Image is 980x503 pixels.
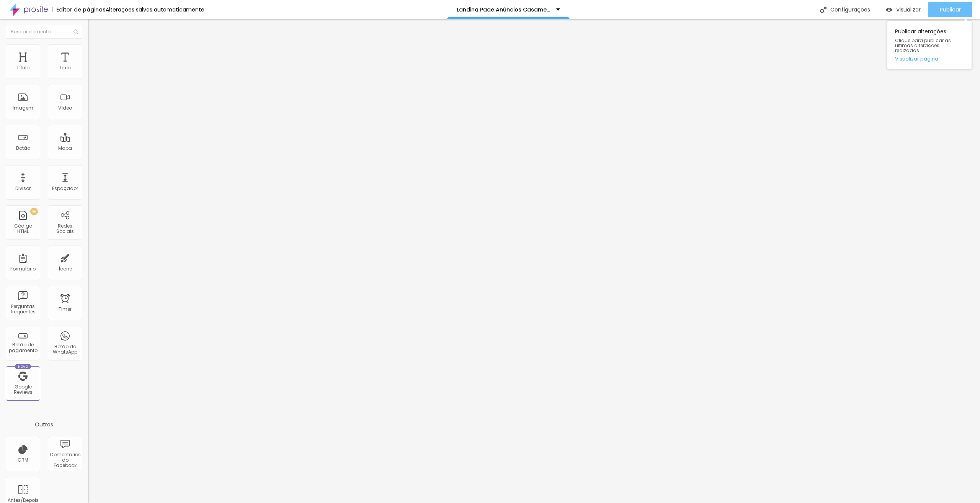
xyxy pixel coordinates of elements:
div: CRM [18,457,28,463]
div: Formulário [10,266,36,272]
button: Publicar [928,2,972,17]
div: Timer [59,306,72,312]
input: Buscar elemento [6,25,82,39]
span: Visualizar [896,7,921,13]
div: Espaçador [52,186,78,191]
div: Botão [16,146,30,151]
div: Publicar alterações [887,21,972,69]
div: Antes/Depois [8,498,38,503]
div: Imagem [13,105,33,111]
div: Botão de pagamento [8,342,38,353]
img: Icone [820,7,826,13]
div: Comentários do Facebook [50,452,80,469]
div: Editor de páginas [52,7,106,12]
div: Google Reviews [8,384,38,395]
div: Novo [15,364,31,369]
img: Icone [73,29,78,34]
div: Redes Sociais [50,223,80,234]
div: Título [16,65,29,70]
iframe: Editor [88,19,980,503]
span: Clique para publicar as ultimas alterações reaizadas [895,38,964,53]
button: Visualizar [878,2,928,17]
div: Divisor [15,186,31,191]
img: view-1.svg [886,7,892,13]
span: Publicar [940,7,961,13]
div: Perguntas frequentes [8,304,38,315]
div: Código HTML [8,223,38,234]
a: Visualizar página [895,56,964,61]
div: Mapa [58,146,72,151]
div: Texto [59,65,71,70]
div: Vídeo [58,105,72,111]
div: Ícone [59,266,72,272]
p: Landing Page Anúncios Casamento [457,7,550,12]
div: Alterações salvas automaticamente [106,7,204,12]
div: Botão do WhatsApp [50,344,80,355]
